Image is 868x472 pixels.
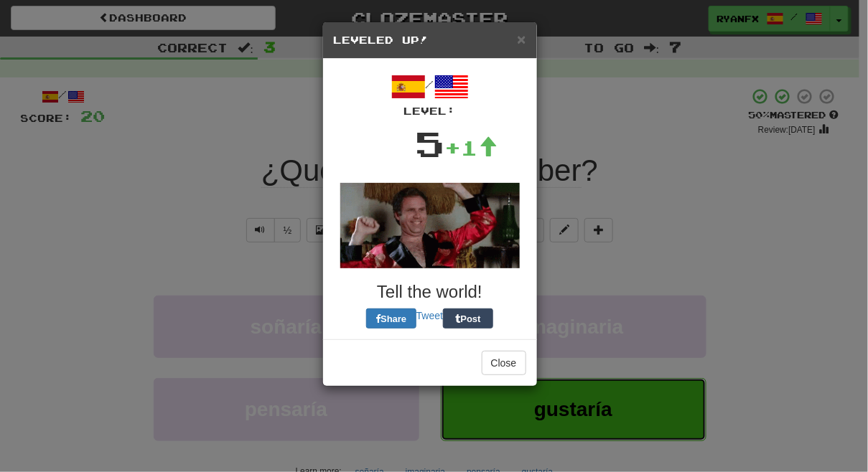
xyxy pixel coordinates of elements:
[415,118,444,169] div: 5
[334,70,526,118] div: /
[340,183,520,268] img: will-ferrel-d6c07f94194e19e98823ed86c433f8fc69ac91e84bfcb09b53c9a5692911eaa6.gif
[416,310,443,321] a: Tweet
[443,308,493,329] button: Post
[444,133,498,162] div: +1
[334,33,526,47] h5: Leveled Up!
[517,32,526,47] button: Close
[517,31,526,47] span: ×
[482,351,526,375] button: Close
[334,283,526,301] h3: Tell the world!
[334,104,526,118] div: Level:
[366,308,416,329] button: Share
